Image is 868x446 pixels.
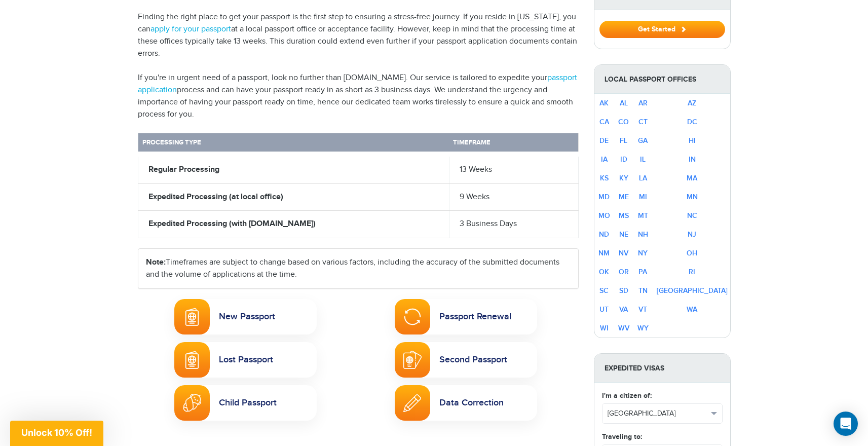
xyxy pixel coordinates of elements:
a: IA [601,155,608,164]
strong: Expedited Processing (at local office) [148,192,283,202]
a: Passport Name ChangeData Correction [395,385,537,421]
img: Child Passport [183,394,201,412]
a: HI [689,136,696,145]
a: Child PassportChild Passport [174,385,317,421]
td: 9 Weeks [449,183,578,211]
a: NE [619,230,628,239]
a: SC [599,286,609,295]
div: Unlock 10% Off! [10,421,103,446]
img: Second Passport [403,351,422,369]
a: Lost PassportLost Passport [174,342,317,378]
span: [GEOGRAPHIC_DATA] [608,408,708,419]
a: NC [687,211,697,220]
a: MA [687,174,697,182]
th: Timeframe [449,133,578,154]
a: MI [639,193,647,201]
a: WA [687,305,697,314]
a: New PassportNew Passport [174,299,317,334]
a: SD [619,286,628,295]
a: Get Started [599,25,725,33]
a: VA [619,305,628,314]
a: WI [600,324,609,332]
div: Timeframes are subject to change based on various factors, including the accuracy of the submitte... [138,249,578,288]
a: DE [599,136,609,145]
a: NM [598,249,610,257]
a: AL [620,99,628,107]
a: KS [600,174,609,182]
td: 3 Business Days [449,211,578,238]
a: PA [638,268,647,276]
a: MD [598,193,610,201]
a: WV [618,324,629,332]
a: passport application [138,73,577,95]
a: AK [599,99,609,107]
a: TN [638,286,648,295]
a: NJ [688,230,696,239]
label: Traveling to: [602,431,642,442]
a: Second PassportSecond Passport [395,342,537,378]
strong: Expedited Processing (with [DOMAIN_NAME]) [148,219,316,229]
a: OK [599,268,609,276]
strong: Local Passport Offices [594,65,730,94]
a: [GEOGRAPHIC_DATA] [657,286,728,295]
a: CT [638,118,648,126]
img: Lost Passport [185,351,199,369]
strong: Regular Processing [148,165,219,174]
a: NY [638,249,648,257]
img: Passport Name Change [403,394,421,412]
td: 13 Weeks [449,154,578,183]
img: Passport Renewal [403,308,422,326]
img: New Passport [185,308,199,326]
a: IL [640,155,646,164]
a: ME [619,193,629,201]
a: OR [619,268,629,276]
a: DC [687,118,697,126]
p: Finding the right place to get your passport is the first step to ensuring a stress-free journey.... [138,11,579,60]
a: NV [619,249,628,257]
a: CA [599,118,609,126]
span: Unlock 10% Off! [21,427,92,438]
a: WY [637,324,649,332]
strong: Expedited Visas [594,354,730,383]
a: LA [639,174,647,182]
a: ND [599,230,609,239]
a: CO [618,118,629,126]
a: ID [620,155,627,164]
p: If you're in urgent need of a passport, look no further than [DOMAIN_NAME]. Our service is tailor... [138,72,579,121]
th: Processing Type [138,133,449,154]
a: Passport RenewalPassport Renewal [395,299,537,334]
a: KY [619,174,628,182]
a: MN [687,193,698,201]
a: apply for your passport [150,24,231,34]
a: MS [619,211,629,220]
a: OH [687,249,697,257]
a: MO [598,211,610,220]
a: NH [638,230,648,239]
label: I'm a citizen of: [602,390,652,401]
a: GA [638,136,648,145]
button: [GEOGRAPHIC_DATA] [602,404,722,423]
div: Open Intercom Messenger [834,412,858,436]
a: AR [638,99,648,107]
a: IN [689,155,696,164]
button: Get Started [599,21,725,38]
a: MT [638,211,648,220]
a: VT [638,305,647,314]
a: FL [620,136,627,145]
a: AZ [688,99,696,107]
a: UT [599,305,609,314]
a: RI [689,268,695,276]
strong: Note: [146,257,166,267]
